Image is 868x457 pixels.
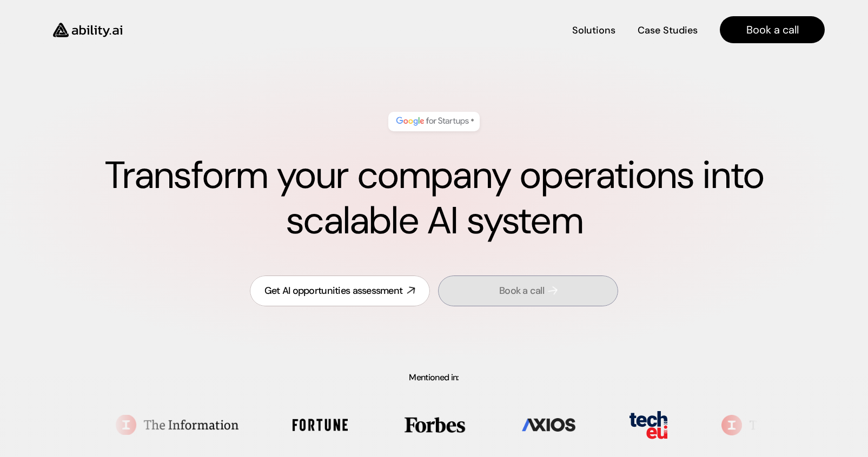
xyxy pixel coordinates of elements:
[572,21,615,39] a: Solutions
[746,22,799,37] h4: Book a call
[499,284,544,298] div: Book a call
[638,24,698,37] h4: Case Studies
[26,373,843,382] p: Mentioned in:
[438,275,618,306] a: Book a call
[637,21,698,39] a: Case Studies
[137,16,825,43] nav: Main navigation
[264,284,403,298] div: Get AI opportunities assessment
[572,24,615,37] h4: Solutions
[720,16,825,43] a: Book a call
[250,275,430,306] a: Get AI opportunities assessment
[43,153,825,244] h1: Transform your company operations into scalable AI system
